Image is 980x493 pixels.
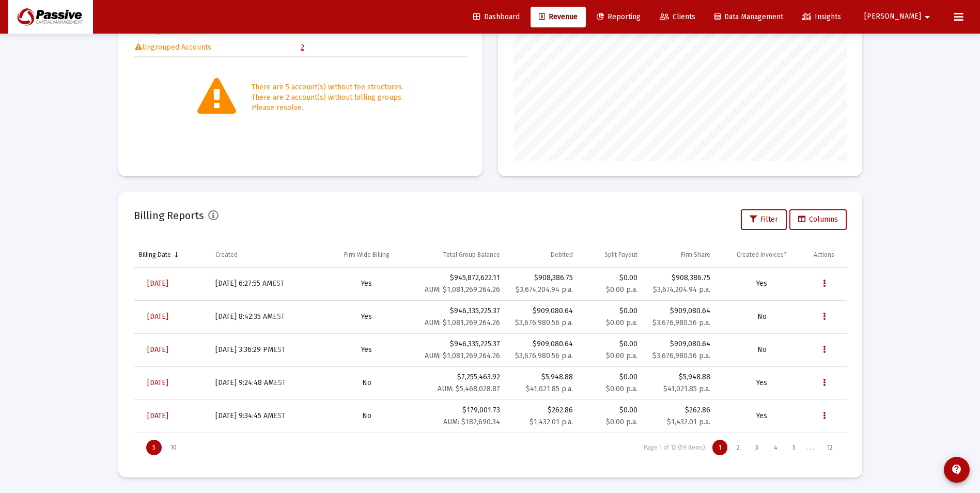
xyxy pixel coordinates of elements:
span: [PERSON_NAME] [864,12,921,21]
small: EST [273,312,285,321]
div: Split Payout [604,251,637,259]
div: $0.00 [583,339,637,361]
div: No [721,312,804,322]
small: $1,432.01 p.a. [667,418,710,426]
div: $946,335,225.37 [417,306,500,328]
div: [DATE] 9:24:48 AM [215,378,316,388]
span: Insights [802,12,841,21]
a: Clients [651,7,704,27]
a: 2 [301,43,304,52]
span: Revenue [539,12,578,21]
span: Filter [750,215,778,224]
div: Display 10 items on page [164,440,183,455]
a: Reporting [588,7,649,27]
small: $3,676,980.56 p.a. [652,318,710,327]
div: Firm Share [681,251,710,259]
a: Insights [794,7,849,27]
div: Yes [721,378,804,388]
td: Ungrouped Accounts [135,40,300,55]
div: No [326,411,407,421]
div: $7,255,463.92 [417,372,500,394]
a: Revenue [531,7,586,27]
small: $0.00 p.a. [606,285,637,294]
div: No [326,378,407,388]
div: $0.00 [583,273,637,295]
div: Yes [721,411,804,421]
td: Column Billing Date [134,242,210,267]
div: Please resolve. [252,103,403,113]
div: $909,080.64 [510,339,573,349]
div: Yes [326,312,407,322]
div: Firm Wide Billing [344,251,390,259]
a: Data Management [706,7,791,27]
div: Data grid [134,242,847,462]
span: Data Management [714,12,783,21]
span: [DATE] [147,312,168,321]
small: AUM: $182,690.34 [443,418,500,426]
img: Dashboard [16,7,85,27]
div: Page 12 [821,440,839,455]
div: $0.00 [583,405,637,427]
h2: Billing Reports [134,207,204,224]
div: No [721,345,804,355]
span: Reporting [597,12,641,21]
small: EST [274,378,286,387]
div: Page Navigation [134,433,847,462]
div: Page 1 of 12 (59 items) [644,444,705,452]
small: AUM: $5,468,028.87 [438,384,500,393]
div: Display 5 items on page [146,440,162,455]
div: Total Group Balance [443,251,500,259]
div: Page 5 [786,440,802,455]
small: $3,676,980.56 p.a. [515,351,573,360]
a: [DATE] [139,373,177,393]
small: $0.00 p.a. [606,418,637,426]
span: Clients [660,12,695,21]
div: Created Invoices? [737,251,787,259]
td: Column Firm Wide Billing [321,242,412,267]
div: There are 2 account(s) without billing groups. [252,93,403,103]
span: [DATE] [147,411,168,420]
div: $179,001.73 [417,405,500,427]
div: Yes [326,279,407,289]
div: Page 2 [730,440,746,455]
div: Yes [326,345,407,355]
small: $0.00 p.a. [606,384,637,393]
a: [DATE] [139,340,177,360]
div: Billing Date [139,251,171,259]
div: $908,386.75 [510,273,573,283]
div: Page 1 [712,440,727,455]
small: EST [272,279,284,288]
span: Columns [798,215,838,224]
div: $909,080.64 [648,339,710,349]
div: $0.00 [583,306,637,328]
div: $0.00 [583,372,637,394]
td: Column Total Group Balance [412,242,505,267]
div: [DATE] 6:27:55 AM [215,279,316,289]
td: Column Actions [808,242,846,267]
td: Column Debited [505,242,578,267]
small: $0.00 p.a. [606,318,637,327]
td: Column Created Invoices? [715,242,809,267]
div: $5,948.88 [510,372,573,382]
small: $3,674,204.94 p.a. [653,285,710,294]
div: $945,872,622.11 [417,273,500,295]
small: $3,674,204.94 p.a. [516,285,573,294]
a: [DATE] [139,306,177,327]
td: Column Created [210,242,321,267]
div: $5,948.88 [648,372,710,382]
small: $3,676,980.56 p.a. [652,351,710,360]
div: $908,386.75 [648,273,710,283]
div: Created [215,251,238,259]
div: $909,080.64 [648,306,710,316]
div: $946,335,225.37 [417,339,500,361]
span: [DATE] [147,378,168,387]
button: [PERSON_NAME] [852,6,946,27]
div: Yes [721,279,804,289]
div: Actions [814,251,834,259]
small: $3,676,980.56 p.a. [515,318,573,327]
small: AUM: $1,081,269,264.26 [425,351,500,360]
mat-icon: contact_support [951,464,963,476]
a: [DATE] [139,273,177,294]
div: Page 3 [749,440,765,455]
small: $41,021.85 p.a. [663,384,710,393]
